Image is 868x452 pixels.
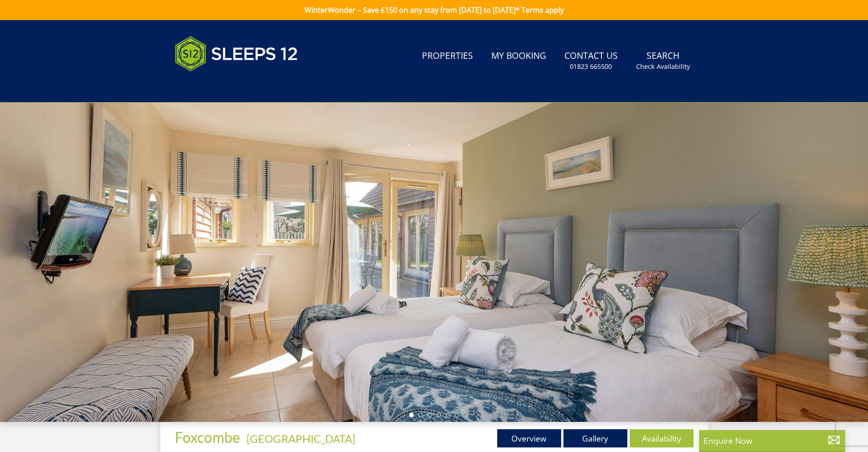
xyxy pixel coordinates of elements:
[570,62,612,71] small: 01823 665500
[632,46,694,76] a: SearchCheck Availability
[704,435,841,447] p: Enquire Now
[636,62,690,71] small: Check Availability
[563,429,627,447] a: Gallery
[561,46,621,76] a: Contact Us01823 665500
[497,429,561,447] a: Overview
[175,428,243,446] a: Foxcombe
[243,432,355,445] span: -
[170,82,266,90] iframe: Customer reviews powered by Trustpilot
[175,31,298,77] img: Sleeps 12
[175,428,240,446] span: Foxcombe
[247,432,355,445] a: [GEOGRAPHIC_DATA]
[418,46,477,67] a: Properties
[630,429,694,447] a: Availability
[488,46,550,67] a: My Booking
